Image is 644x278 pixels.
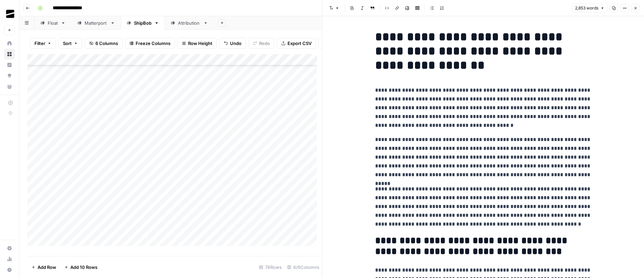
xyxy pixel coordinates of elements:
[134,20,152,26] div: ShipBob
[4,38,15,49] a: Home
[136,40,170,47] span: Freeze Columns
[95,40,118,47] span: 6 Columns
[178,38,217,49] button: Row Height
[63,40,72,47] span: Sort
[230,40,241,47] span: Undo
[85,20,108,26] div: Matterport
[4,60,15,70] a: Insights
[188,40,212,47] span: Row Height
[277,38,316,49] button: Export CSV
[4,5,15,22] button: Workspace: OGM
[4,81,15,92] a: Your Data
[70,264,97,271] span: Add 10 Rows
[256,262,284,273] div: 74 Rows
[59,38,82,49] button: Sort
[4,49,15,60] a: Browse
[34,40,45,47] span: Filter
[220,38,246,49] button: Undo
[572,4,607,13] button: 2,853 words
[30,38,56,49] button: Filter
[284,262,322,273] div: 6/6 Columns
[85,38,122,49] button: 6 Columns
[4,254,15,264] a: Usage
[259,40,270,47] span: Redo
[48,20,58,26] div: Float
[575,5,598,11] span: 2,853 words
[249,38,274,49] button: Redo
[4,70,15,81] a: Opportunities
[165,16,214,30] a: Attribution
[121,16,165,30] a: ShipBob
[125,38,175,49] button: Freeze Columns
[178,20,201,26] div: Attribution
[287,40,312,47] span: Export CSV
[34,16,71,30] a: Float
[4,8,16,20] img: OGM Logo
[71,16,121,30] a: Matterport
[27,262,60,273] button: Add Row
[4,264,15,275] button: Help + Support
[38,264,56,271] span: Add Row
[4,243,15,254] a: Settings
[60,262,101,273] button: Add 10 Rows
